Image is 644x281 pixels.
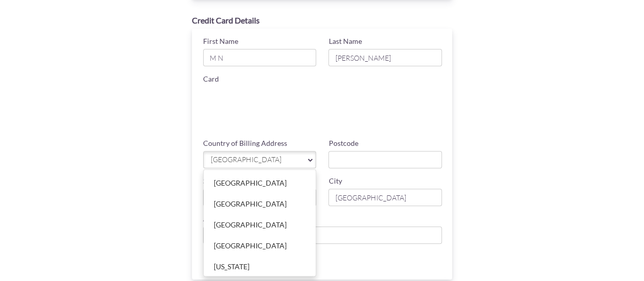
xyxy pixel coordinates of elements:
[204,194,316,214] a: [GEOGRAPHIC_DATA]
[328,138,358,148] label: Postcode
[204,173,316,193] a: [GEOGRAPHIC_DATA]
[204,236,316,256] a: [GEOGRAPHIC_DATA]
[204,257,316,277] a: [US_STATE]
[203,36,238,46] label: First Name
[328,36,361,46] label: Last Name
[203,151,317,168] a: [GEOGRAPHIC_DATA]
[203,138,287,148] label: Country of Billing Address
[204,215,316,235] a: [GEOGRAPHIC_DATA]
[330,116,446,134] iframe: Secure card security code input frame
[203,74,219,84] label: Card
[210,155,300,165] span: [GEOGRAPHIC_DATA]
[192,15,453,27] div: Credit Card Details
[328,176,342,186] label: City
[203,116,319,134] iframe: Secure card expiration date input frame
[203,87,444,105] iframe: Secure card number input frame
